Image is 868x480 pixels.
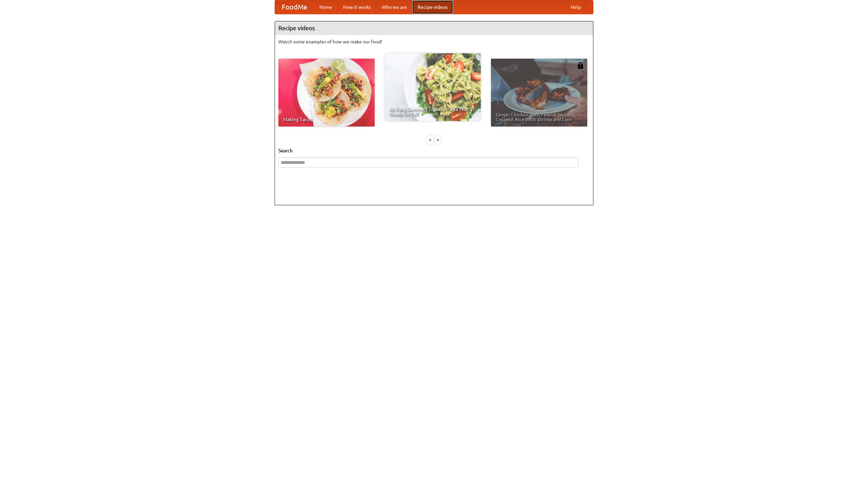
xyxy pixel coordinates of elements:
h5: Search [278,147,590,154]
div: » [435,135,441,144]
img: 483408.png [577,62,584,69]
a: Help [565,0,586,14]
a: FoodMe [275,0,314,14]
a: Recipe videos [412,0,453,14]
a: Making Tacos [278,59,375,127]
a: How it works [338,0,376,14]
span: Making Tacos [283,117,370,122]
span: An Easy, Summery Tomato Pasta That's Ready for Fall [389,107,476,116]
div: « [427,135,433,144]
a: Home [314,0,338,14]
a: An Easy, Summery Tomato Pasta That's Ready for Fall [384,53,481,121]
h4: Recipe videos [275,21,593,35]
p: Watch some examples of how we make our food! [278,38,590,45]
a: Who we are [376,0,412,14]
